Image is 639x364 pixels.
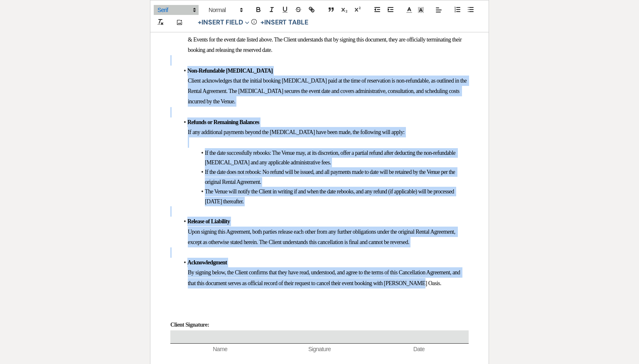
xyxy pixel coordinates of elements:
span: If the date does not rebook: No refund will be issued, and all payments made to date will be reta... [205,169,456,185]
span: If any additional payments beyond the [MEDICAL_DATA] have been made, the following will apply: [188,129,405,135]
span: Text Background Color [415,5,427,15]
span: Alignment [433,5,445,15]
strong: Non-Refundable [MEDICAL_DATA] [187,68,273,74]
button: Insert Field [195,17,252,27]
span: Name [170,345,270,354]
span: Header Formats [205,5,246,15]
span: Signature [270,345,369,354]
span: By signing below, the Client confirms that they have read, understood, and agree to the terms of ... [188,269,461,286]
button: +Insert Table [258,17,311,27]
span: Text Color [403,5,415,15]
span: The Client hereby requests to cancel their wedding and event reservation at [PERSON_NAME][GEOGRAP... [188,26,467,53]
span: + [198,19,202,26]
strong: Refunds or Remaining Balances [187,119,259,125]
strong: Client Signature: [170,322,209,328]
span: The Venue will notify the Client in writing if and when the date rebooks, and any refund (if appl... [205,188,455,204]
span: + [261,19,264,26]
strong: Acknowledgment [187,259,227,266]
span: If the date successfully rebooks: The Venue may, at its discretion, offer a partial refund after ... [205,150,457,166]
span: Date [369,345,469,354]
span: Upon signing this Agreement, both parties release each other from any further obligations under t... [188,229,457,245]
strong: Release of Liability [187,218,230,225]
span: Client acknowledges that the initial booking [MEDICAL_DATA] paid at the time of reservation is no... [188,78,468,105]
